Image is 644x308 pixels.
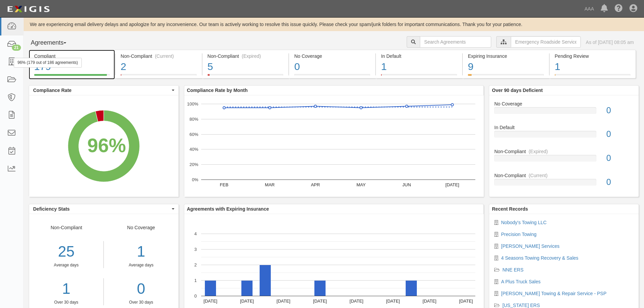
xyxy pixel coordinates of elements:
[189,162,198,167] text: 20%
[121,60,197,74] div: 2
[189,117,198,122] text: 80%
[109,241,173,262] div: 1
[492,88,543,93] b: Over 90 days Deficient
[29,241,103,262] div: 25
[189,132,198,137] text: 60%
[104,224,178,305] div: No Coverage
[376,74,462,79] a: In Default1
[489,148,639,155] div: Non-Compliant
[240,299,254,304] text: [DATE]
[381,60,457,74] div: 1
[494,100,634,124] a: No Coverage0
[294,53,370,60] div: No Coverage
[121,53,197,60] div: Non-Compliant (Current)
[356,182,366,187] text: MAY
[33,206,170,212] span: Deficiency Stats
[311,182,320,187] text: APR
[420,36,491,48] input: Search Agreements
[208,53,284,60] div: Non-Compliant (Expired)
[501,255,578,261] a: 4 Seasons Towing Recovery & Sales
[350,299,363,304] text: [DATE]
[423,299,436,304] text: [DATE]
[29,36,79,50] button: Agreements
[555,53,630,60] div: Pending Review
[208,60,284,74] div: 5
[501,291,606,296] a: [PERSON_NAME] Towing & Repair Service - PSP
[155,53,174,60] div: (Current)
[501,220,547,225] a: Nobody's Towing LLC
[501,232,536,237] a: Precision Towing
[489,100,639,107] div: No Coverage
[494,148,634,172] a: Non-Compliant(Expired)0
[294,60,370,74] div: 0
[277,299,290,304] text: [DATE]
[492,206,528,212] b: Recent Records
[187,101,198,106] text: 100%
[289,74,375,79] a: No Coverage0
[34,53,110,60] div: Compliant
[555,60,630,74] div: 1
[189,147,198,152] text: 40%
[184,95,484,197] svg: A chart.
[187,206,269,212] b: Agreements with Expiring Insurance
[109,262,173,268] div: Average days
[5,3,52,15] img: logo-5460c22ac91f19d4615b14bd174203de0afe785f0fc80cf4dbbc73dc1793850b.png
[14,58,82,68] div: 96% (179 out of 186 agreements)
[501,243,559,249] a: [PERSON_NAME] Services
[29,86,178,95] button: Compliance Rate
[33,87,170,94] span: Compliance Rate
[494,124,634,148] a: In Default0
[194,247,197,252] text: 3
[601,152,639,164] div: 0
[204,299,217,304] text: [DATE]
[601,128,639,140] div: 0
[586,39,634,46] div: As of [DATE] 08:05 am
[29,278,103,300] a: 1
[501,279,541,284] a: A Plus Truck Sales
[194,293,197,299] text: 0
[601,104,639,117] div: 0
[386,299,400,304] text: [DATE]
[489,172,639,179] div: Non-Compliant
[601,176,639,188] div: 0
[109,300,173,305] div: Over 30 days
[29,95,178,197] svg: A chart.
[109,278,173,300] a: 0
[550,74,636,79] a: Pending Review1
[29,224,104,305] div: Non-Compliant
[202,74,289,79] a: Non-Compliant(Expired)5
[116,74,202,79] a: Non-Compliant(Current)2
[24,21,644,28] div: We are experiencing email delivery delays and apologize for any inconvenience. Our team is active...
[529,172,548,179] div: (Current)
[468,53,544,60] div: Expiring Insurance
[489,124,639,131] div: In Default
[463,74,549,79] a: Expiring Insurance9
[265,182,275,187] text: MAR
[502,303,540,308] a: [US_STATE] ERS
[29,74,115,79] a: Compliant17996% (179 out of 186 agreements)
[381,53,457,60] div: In Default
[445,182,459,187] text: [DATE]
[529,148,548,155] div: (Expired)
[29,300,103,305] div: Over 30 days
[192,177,198,182] text: 0%
[581,2,597,16] a: AAA
[87,132,126,160] div: 96%
[468,60,544,74] div: 9
[494,172,634,191] a: Non-Compliant(Current)0
[242,53,261,60] div: (Expired)
[313,299,327,304] text: [DATE]
[194,231,197,236] text: 4
[187,88,248,93] b: Compliance Rate by Month
[194,278,197,283] text: 1
[29,262,103,268] div: Average days
[402,182,411,187] text: JUN
[511,36,581,48] input: Emergency Roadside Service (ERS)
[220,182,228,187] text: FEB
[194,262,197,267] text: 2
[615,5,623,13] i: Help Center - Complianz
